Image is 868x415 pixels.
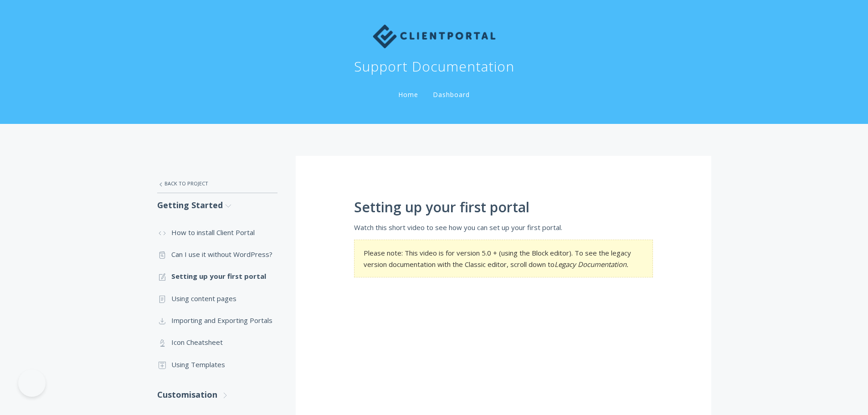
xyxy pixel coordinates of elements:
a: Using Templates [157,354,277,375]
em: Legacy Documentation. [555,260,628,269]
a: Customisation [157,383,277,407]
a: How to install Client Portal [157,221,277,243]
h1: Setting up your first portal [354,200,653,215]
a: Getting Started [157,193,277,217]
h1: Support Documentation [354,57,514,76]
a: Importing and Exporting Portals [157,309,277,331]
a: Back to Project [157,174,277,193]
a: Setting up your first portal [157,265,277,287]
iframe: Toggle Customer Support [18,369,46,397]
p: Watch this short video to see how you can set up your first portal. [354,222,653,233]
a: Can I use it without WordPress? [157,243,277,265]
a: Home [396,90,420,99]
a: Using content pages [157,287,277,309]
section: Please note: This video is for version 5.0 + (using the Block editor). To see the legacy version ... [354,240,653,277]
a: Icon Cheatsheet [157,331,277,353]
a: Dashboard [431,90,472,99]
